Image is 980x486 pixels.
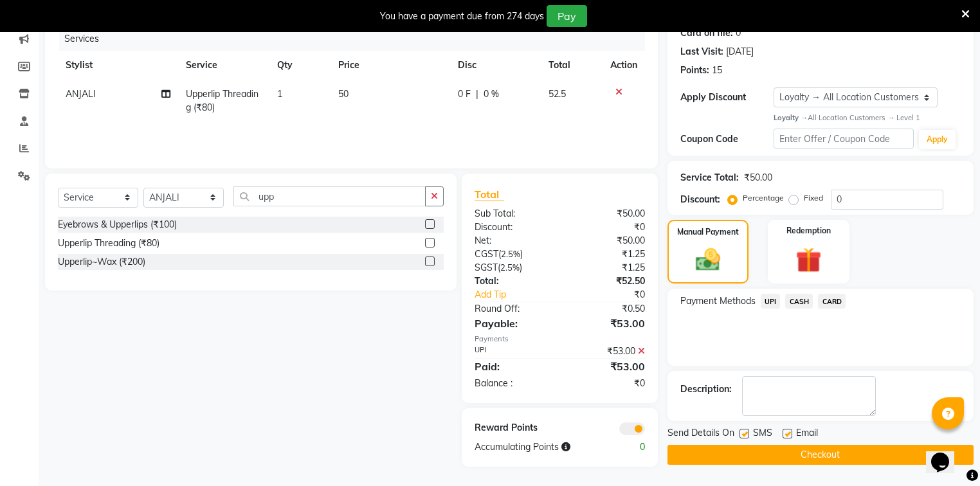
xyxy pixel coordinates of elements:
div: Last Visit: [680,45,723,59]
span: UPI [761,294,781,309]
span: 0 % [484,87,499,101]
div: ₹50.00 [559,234,654,248]
input: Search or Scan [233,186,426,206]
span: 1 [277,88,282,100]
button: Checkout [667,445,974,465]
span: ANJALI [66,88,96,100]
div: Accumulating Points [465,440,607,454]
input: Enter Offer / Coupon Code [774,129,914,148]
div: ₹0.50 [559,302,654,316]
th: Action [603,51,645,80]
div: ₹53.00 [559,359,654,374]
div: ₹50.00 [744,171,772,184]
div: ₹0 [576,288,655,301]
span: 0 F [458,87,471,101]
div: ₹1.25 [559,261,654,274]
div: Sub Total: [465,207,559,221]
div: You have a payment due from 274 days [380,10,544,23]
span: CGST [475,248,498,260]
span: CARD [818,294,846,309]
div: Service Total: [680,171,739,184]
div: Eyebrows & Upperlips (₹100) [58,218,177,231]
div: Paid: [465,359,559,374]
span: 52.5 [549,88,566,100]
th: Price [331,51,450,80]
span: 2.5% [500,262,520,273]
div: All Location Customers → Level 1 [774,113,961,123]
div: ₹52.50 [559,274,654,288]
label: Manual Payment [677,226,739,238]
th: Qty [269,51,331,80]
div: Reward Points [465,421,559,435]
img: _cash.svg [688,246,728,274]
div: Points: [680,64,709,77]
span: Total [475,188,504,201]
div: Payable: [465,316,559,331]
div: ( ) [465,261,559,274]
div: ₹0 [559,377,654,390]
span: CASH [785,294,813,309]
span: SMS [753,426,772,442]
div: ₹50.00 [559,207,654,221]
th: Service [178,51,269,80]
button: Apply [919,130,956,149]
iframe: chat widget [926,435,967,473]
div: Balance : [465,377,559,390]
div: ₹53.00 [559,345,654,358]
div: 15 [712,64,722,77]
div: Payments [475,334,645,345]
strong: Loyalty → [774,113,808,122]
div: Coupon Code [680,132,774,146]
th: Total [541,51,603,80]
span: SGST [475,262,498,273]
span: Send Details On [667,426,734,442]
a: Add Tip [465,288,576,301]
div: ( ) [465,248,559,261]
div: ₹0 [559,221,654,234]
div: Upperlip Threading (₹80) [58,237,159,250]
th: Disc [450,51,541,80]
div: Discount: [680,193,720,206]
span: Email [796,426,818,442]
img: _gift.svg [788,244,830,276]
div: Upperlip~Wax (₹200) [58,255,145,269]
span: 2.5% [501,249,520,259]
div: Services [59,27,655,51]
th: Stylist [58,51,178,80]
div: Total: [465,274,559,288]
label: Percentage [743,192,784,204]
button: Pay [547,5,587,27]
div: [DATE] [726,45,754,59]
label: Fixed [804,192,823,204]
div: 0 [736,26,741,40]
label: Redemption [786,225,831,237]
span: 50 [338,88,349,100]
div: Card on file: [680,26,733,40]
div: Discount: [465,221,559,234]
div: 0 [607,440,655,454]
div: ₹53.00 [559,316,654,331]
span: Upperlip Threading (₹80) [186,88,259,113]
div: UPI [465,345,559,358]
div: ₹1.25 [559,248,654,261]
div: Round Off: [465,302,559,316]
div: Apply Discount [680,91,774,104]
span: | [476,87,478,101]
span: Payment Methods [680,294,756,308]
div: Description: [680,382,732,396]
div: Net: [465,234,559,248]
